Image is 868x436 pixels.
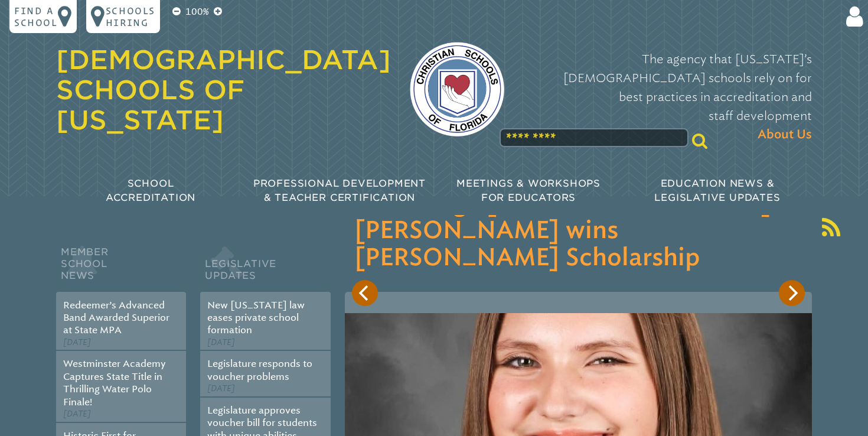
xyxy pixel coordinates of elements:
[779,280,805,306] button: Next
[410,42,504,136] img: csf-logo-web-colors.png
[523,50,812,144] p: The agency that [US_STATE]’s [DEMOGRAPHIC_DATA] schools rely on for best practices in accreditati...
[207,358,312,382] a: Legislature responds to voucher problems
[63,337,91,347] span: [DATE]
[63,409,91,419] span: [DATE]
[352,280,378,306] button: Previous
[354,190,802,272] h3: Cambridge [DEMOGRAPHIC_DATA][PERSON_NAME] wins [PERSON_NAME] Scholarship
[63,358,166,407] a: Westminster Academy Captures State Title in Thrilling Water Polo Finale!
[207,337,235,347] span: [DATE]
[654,178,780,203] span: Education News & Legislative Updates
[63,300,169,336] a: Redeemer’s Advanced Band Awarded Superior at State MPA
[14,5,58,28] p: Find a school
[56,243,186,292] h2: Member School News
[207,383,235,393] span: [DATE]
[200,243,330,292] h2: Legislative Updates
[106,178,195,203] span: School Accreditation
[183,5,211,19] p: 100%
[456,178,601,203] span: Meetings & Workshops for Educators
[253,178,426,203] span: Professional Development & Teacher Certification
[106,5,155,28] p: Schools Hiring
[56,44,391,135] a: [DEMOGRAPHIC_DATA] Schools of [US_STATE]
[758,125,812,144] span: About Us
[207,300,305,336] a: New [US_STATE] law eases private school formation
